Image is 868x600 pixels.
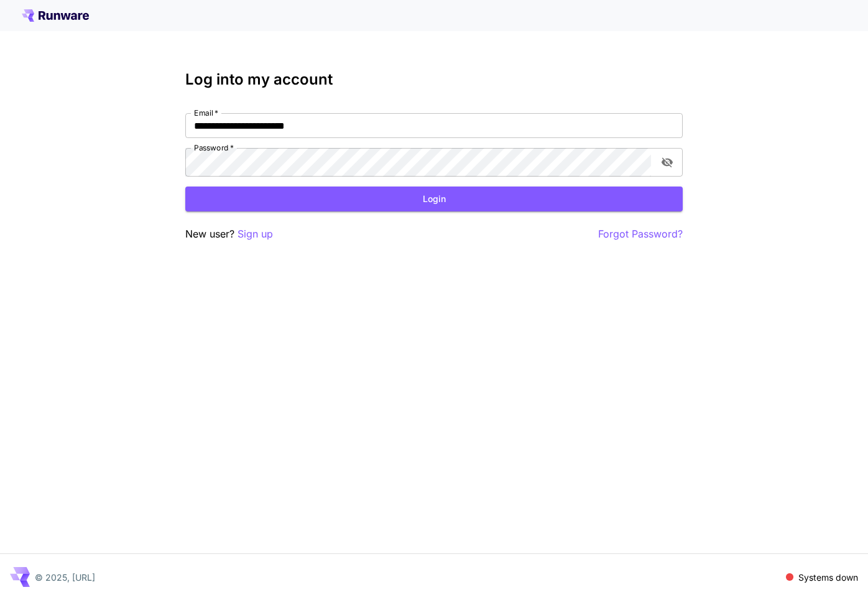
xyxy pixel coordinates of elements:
label: Email [194,108,218,118]
button: Forgot Password? [598,226,683,242]
label: Password [194,142,234,153]
button: toggle password visibility [656,151,678,173]
h3: Log into my account [185,71,683,88]
p: Systems down [798,571,858,584]
button: Login [185,187,683,212]
p: New user? [185,226,273,242]
p: © 2025, [URL] [35,571,95,584]
button: Sign up [238,226,273,242]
